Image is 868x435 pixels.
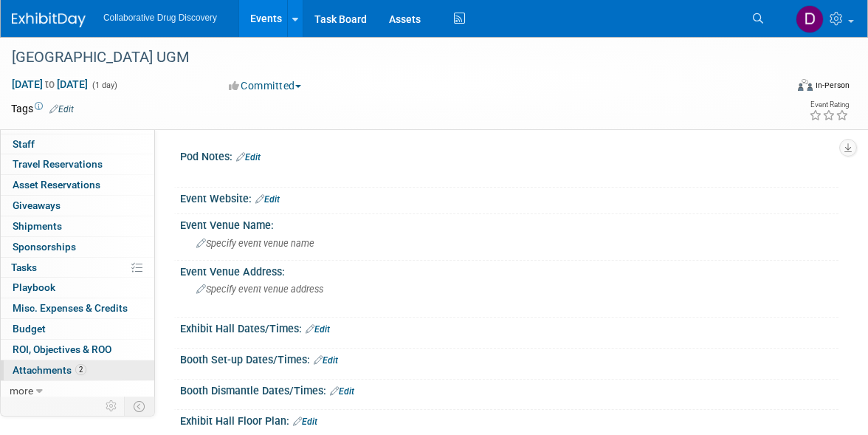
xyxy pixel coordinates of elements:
[330,386,354,397] a: Edit
[306,324,330,335] a: Edit
[43,78,57,90] span: to
[180,410,838,429] div: Exhibit Hall Floor Plan:
[719,77,850,99] div: Event Format
[180,188,838,207] div: Event Website:
[13,138,35,150] span: Staff
[1,216,154,236] a: Shipments
[13,323,46,335] span: Budget
[1,175,154,195] a: Asset Reservations
[293,417,317,427] a: Edit
[796,5,824,33] img: Daniel Castro
[1,360,154,380] a: Attachments2
[809,101,849,109] div: Event Rating
[180,214,838,233] div: Event Venue Name:
[1,258,154,278] a: Tasks
[180,349,838,368] div: Booth Set-up Dates/Times:
[13,364,86,376] span: Attachments
[125,397,155,416] td: Toggle Event Tabs
[180,318,838,337] div: Exhibit Hall Dates/Times:
[12,13,86,27] img: ExhibitDay
[1,340,154,360] a: ROI, Objectives & ROO
[180,380,838,399] div: Booth Dismantle Dates/Times:
[1,319,154,339] a: Budget
[11,78,89,91] span: [DATE] [DATE]
[236,152,261,162] a: Edit
[13,199,61,211] span: Giveaways
[91,81,117,90] span: (1 day)
[815,80,850,91] div: In-Person
[99,397,125,416] td: Personalize Event Tab Strip
[314,355,338,366] a: Edit
[1,196,154,216] a: Giveaways
[1,237,154,257] a: Sponsorships
[11,261,37,273] span: Tasks
[11,101,74,116] td: Tags
[13,343,111,355] span: ROI, Objectives & ROO
[13,158,103,170] span: Travel Reservations
[1,134,154,154] a: Staff
[798,79,813,91] img: Format-Inperson.png
[180,145,838,165] div: Pod Notes:
[49,104,74,114] a: Edit
[13,179,100,191] span: Asset Reservations
[13,281,55,293] span: Playbook
[180,261,838,279] div: Event Venue Address:
[7,44,768,71] div: [GEOGRAPHIC_DATA] UGM
[196,238,314,249] span: Specify event venue name
[103,13,217,23] span: Collaborative Drug Discovery
[75,364,86,375] span: 2
[255,194,280,205] a: Edit
[1,278,154,298] a: Playbook
[13,220,62,232] span: Shipments
[13,302,128,314] span: Misc. Expenses & Credits
[224,78,307,93] button: Committed
[1,154,154,174] a: Travel Reservations
[13,241,76,253] span: Sponsorships
[1,381,154,401] a: more
[196,284,323,295] span: Specify event venue address
[10,385,33,397] span: more
[1,298,154,318] a: Misc. Expenses & Credits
